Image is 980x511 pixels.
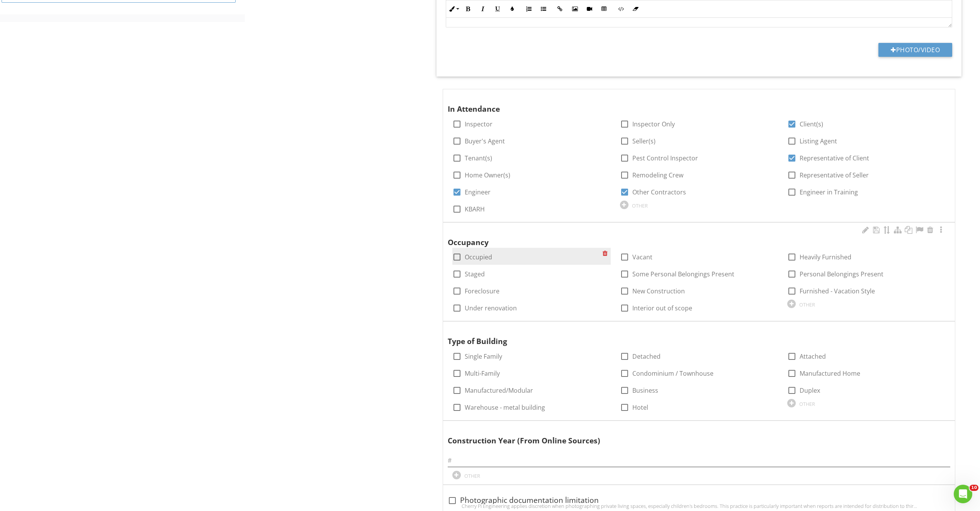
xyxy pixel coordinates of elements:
div: In Attendance [448,92,925,115]
label: Under renovation [465,304,517,312]
button: Italic (Ctrl+I) [476,2,490,16]
button: Insert Image (Ctrl+P) [567,2,582,16]
label: Engineer in Training [800,188,858,196]
label: Remodeling Crew [632,171,683,179]
button: Ordered List [521,2,536,16]
label: Interior out of scope [632,304,692,312]
button: Colors [505,2,520,16]
button: Photo/Video [878,43,952,57]
label: Warehouse - metal building [465,404,545,411]
div: Cherry Pi Engineering applies discretion when photographing private living spaces, especially chi... [448,503,950,509]
label: Representative of Client [800,154,869,162]
button: Insert Link (Ctrl+K) [553,2,567,16]
button: Insert Table [597,2,611,16]
label: Client(s) [800,120,823,128]
input: # [448,454,950,467]
label: Duplex [800,387,820,394]
button: Underline (Ctrl+U) [490,2,505,16]
label: New Construction [632,287,685,295]
label: Attached [800,353,826,360]
button: Insert Video [582,2,597,16]
label: Some Personal Belongings Present [632,270,734,278]
div: OTHER [632,203,648,209]
label: Foreclosure [465,287,499,295]
label: Staged [465,270,485,278]
label: Buyer's Agent [465,137,505,145]
label: Seller(s) [632,137,656,145]
label: Inspector [465,120,493,128]
label: Other Contractors [632,188,686,196]
button: Clear Formatting [628,2,643,16]
label: Business [632,387,658,394]
div: OTHER [799,301,815,308]
label: Single Family [465,353,502,360]
label: Furnished - Vacation Style [800,287,875,295]
label: Engineer [465,188,491,196]
button: Inline Style [446,2,461,16]
div: Type of Building [448,325,925,347]
label: Condominium / Townhouse [632,370,713,377]
label: Vacant [632,253,652,261]
div: Occupancy [448,226,925,248]
label: Multi-Family [465,370,500,377]
label: Occupied [465,253,492,261]
span: 10 [970,485,978,491]
label: Home Owner(s) [465,171,510,179]
div: Construction Year (From Online Sources) [448,424,925,446]
div: OTHER [464,473,480,479]
label: Representative of Seller [800,171,869,179]
label: Listing Agent [800,137,837,145]
label: Inspector Only [632,120,675,128]
label: Pest Control Inspector [632,154,698,162]
label: Detached [632,353,661,360]
button: Bold (Ctrl+B) [461,2,476,16]
label: Manufactured Home [800,370,860,377]
label: Heavily Furnished [800,253,851,261]
label: KBARH [465,205,485,213]
label: Tenant(s) [465,154,492,162]
label: Hotel [632,404,648,411]
button: Unordered List [536,2,551,16]
label: Personal Belongings Present [800,270,883,278]
label: Manufactured/Modular [465,387,533,394]
button: Code View [613,2,628,16]
iframe: Intercom live chat [954,485,972,503]
div: OTHER [799,401,815,407]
